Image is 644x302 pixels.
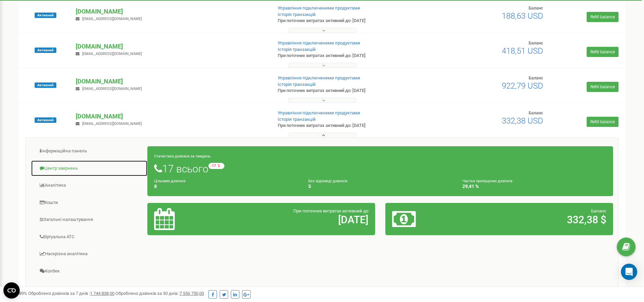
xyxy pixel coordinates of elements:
[529,75,543,80] span: Баланс
[3,282,20,299] button: Open CMP widget
[621,264,637,280] div: Open Intercom Messenger
[278,122,418,129] p: При поточних витратах активний до: [DATE]
[278,5,360,11] a: Управління підключеними продуктами
[278,82,316,87] a: Історія транзакцій
[82,121,142,126] span: [EMAIL_ADDRESS][DOMAIN_NAME]
[31,280,148,297] a: Налаштування Ringostat Smart Phone
[82,17,142,21] span: [EMAIL_ADDRESS][DOMAIN_NAME]
[462,179,512,183] small: Частка пропущених дзвінків
[115,291,204,296] span: Оброблено дзвінків за 30 днів :
[278,40,360,45] a: Управління підключеними продуктами
[35,117,56,123] span: Активний
[502,116,543,126] span: 332,38 USD
[35,48,56,53] span: Активний
[31,194,148,211] a: Кошти
[502,11,543,21] span: 188,63 USD
[587,117,619,127] a: Refill balance
[76,42,266,51] p: [DOMAIN_NAME]
[31,177,148,194] a: Аналiтика
[154,179,185,183] small: Цільових дзвінків
[278,53,418,59] p: При поточних витратах активний до: [DATE]
[31,263,148,280] a: Колбек
[278,47,316,52] a: Історія транзакцій
[35,82,56,88] span: Активний
[154,184,298,189] h4: 8
[278,117,316,122] a: Історія транзакцій
[529,110,543,115] span: Баланс
[76,7,266,16] p: [DOMAIN_NAME]
[587,12,619,22] a: Refill balance
[31,160,148,177] a: Центр звернень
[82,52,142,56] span: [EMAIL_ADDRESS][DOMAIN_NAME]
[308,179,347,183] small: Без відповіді дзвінків
[278,75,360,80] a: Управління підключеними продуктами
[308,184,452,189] h4: 5
[587,82,619,92] a: Refill balance
[278,12,316,17] a: Історія транзакцій
[293,208,368,213] span: При поточних витратах активний до
[502,81,543,91] span: 922,79 USD
[462,184,606,189] h4: 29,41 %
[278,88,418,94] p: При поточних витратах активний до: [DATE]
[208,163,224,169] small: -17
[278,110,360,115] a: Управління підключеними продуктами
[31,229,148,245] a: Віртуальна АТС
[591,208,606,213] span: Баланс
[502,46,543,56] span: 418,51 USD
[82,87,142,91] span: [EMAIL_ADDRESS][DOMAIN_NAME]
[278,18,418,24] p: При поточних витратах активний до: [DATE]
[76,77,266,86] p: [DOMAIN_NAME]
[154,163,606,174] h1: 17 всього
[229,214,368,225] h2: [DATE]
[31,211,148,228] a: Загальні налаштування
[31,246,148,262] a: Наскрізна аналітика
[31,143,148,159] a: Інформаційна панель
[529,40,543,45] span: Баланс
[467,214,606,225] h2: 332,38 $
[35,13,56,18] span: Активний
[587,47,619,57] a: Refill balance
[180,291,204,296] u: 7 556 750,00
[28,291,114,296] span: Оброблено дзвінків за 7 днів :
[154,154,210,158] small: Статистика дзвінків за тиждень
[90,291,114,296] u: 1 744 838,00
[529,5,543,11] span: Баланс
[76,112,266,121] p: [DOMAIN_NAME]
